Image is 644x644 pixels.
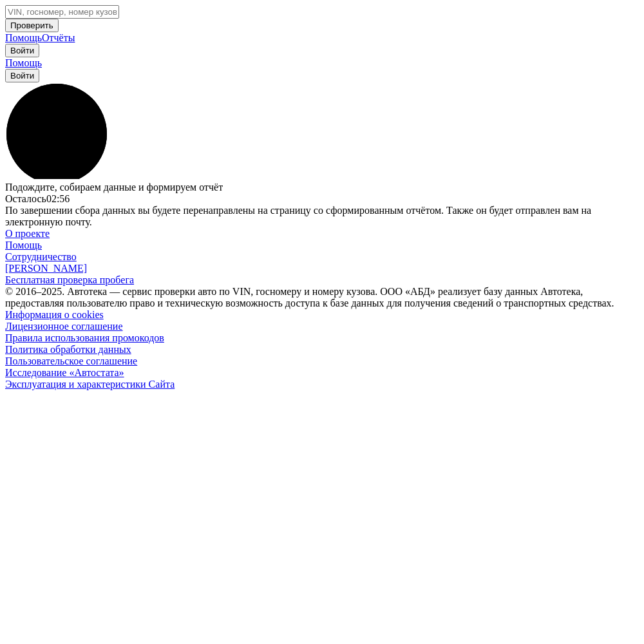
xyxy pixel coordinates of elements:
div: Подождите, собираем данные и формируем отчёт [5,182,639,193]
div: По завершении сбора данных вы будете перенаправлены на страницу со сформированным отчётом. Также ... [5,205,639,228]
span: Войти [10,71,34,80]
a: Бесплатная проверка пробега [5,274,639,286]
a: Сотрудничество [5,251,639,263]
a: Политика обработки данных [5,344,639,355]
span: Проверить [10,21,53,30]
span: Войти [10,46,34,55]
div: Осталось 02:56 [5,193,639,205]
a: [PERSON_NAME] [5,263,639,274]
a: Информация о cookies [5,309,639,321]
a: Лицензионное соглашение [5,321,639,332]
button: Войти [5,69,39,82]
a: Исследование «Автостата» [5,367,639,379]
div: © 2016– 2025 . Автотека — сервис проверки авто по VIN, госномеру и номеру кузова. ООО «АБД» реали... [5,286,639,309]
a: Эксплуатация и характеристики Сайта [5,379,639,390]
a: Отчёты [42,32,75,43]
input: VIN, госномер, номер кузова [5,5,119,19]
a: Пользовательское соглашение [5,355,639,367]
a: Помощь [5,57,42,68]
button: Войти [5,44,39,57]
a: О проекте [5,228,639,240]
a: Правила использования промокодов [5,332,639,344]
a: Помощь [5,240,639,251]
button: Проверить [5,19,59,32]
a: Помощь [5,32,42,43]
